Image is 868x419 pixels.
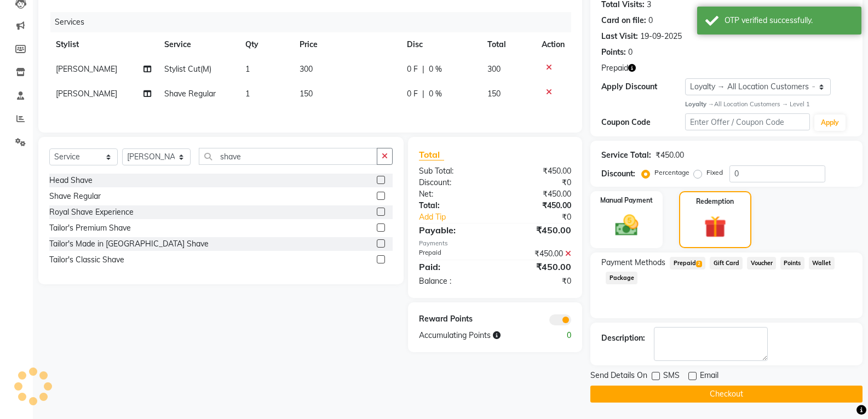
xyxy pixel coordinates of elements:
span: Voucher [747,257,776,269]
div: Reward Points [411,313,495,325]
span: [PERSON_NAME] [56,64,117,74]
strong: Loyalty → [685,100,714,108]
div: Points: [601,47,626,58]
div: Coupon Code [601,117,685,128]
label: Manual Payment [600,196,653,205]
span: Send Details On [590,370,647,383]
span: Prepaid [601,62,628,74]
span: 1 [245,89,250,99]
span: Stylist Cut(M) [164,64,211,74]
div: Head Shave [49,175,93,186]
div: Tailor's Made in [GEOGRAPHIC_DATA] Shave [49,238,209,250]
div: ₹450.00 [495,188,579,200]
th: Total [481,32,535,57]
div: Balance : [411,275,495,287]
span: 0 F [407,64,418,75]
span: | [422,88,424,100]
div: 0 [628,47,633,58]
div: ₹450.00 [656,150,684,161]
span: 0 % [429,88,442,100]
button: Checkout [590,386,863,403]
th: Qty [239,32,293,57]
th: Price [293,32,400,57]
div: ₹450.00 [495,260,579,273]
div: Paid: [411,260,495,273]
img: _cash.svg [608,212,646,239]
div: 19-09-2025 [640,31,682,42]
div: Card on file: [601,15,646,26]
div: ₹0 [509,211,579,223]
input: Search or Scan [199,148,377,165]
div: Services [50,12,579,32]
div: Apply Discount [601,81,685,93]
div: Tailor's Premium Shave [49,222,131,234]
span: SMS [663,370,680,383]
div: 0 [537,330,579,341]
div: ₹450.00 [495,248,579,260]
span: Prepaid [670,257,705,269]
span: 300 [300,64,313,74]
div: All Location Customers → Level 1 [685,100,852,109]
span: Gift Card [710,257,743,269]
span: [PERSON_NAME] [56,89,117,99]
span: Payment Methods [601,257,665,268]
label: Fixed [706,168,723,177]
div: Tailor's Classic Shave [49,254,124,266]
div: Payments [419,239,571,248]
th: Disc [400,32,481,57]
th: Service [158,32,239,57]
span: 0 % [429,64,442,75]
div: ₹0 [495,275,579,287]
div: Royal Shave Experience [49,206,134,218]
div: ₹450.00 [495,223,579,237]
span: | [422,64,424,75]
div: Accumulating Points [411,330,537,341]
span: Points [780,257,804,269]
a: Add Tip [411,211,509,223]
span: 150 [300,89,313,99]
button: Apply [814,114,846,131]
div: Discount: [411,177,495,188]
div: Discount: [601,168,635,180]
span: Total [419,149,444,160]
input: Enter Offer / Coupon Code [685,113,810,130]
img: _gift.svg [697,213,733,240]
div: Payable: [411,223,495,237]
span: 150 [487,89,501,99]
th: Stylist [49,32,158,57]
div: Total: [411,200,495,211]
div: Description: [601,332,645,344]
span: Email [700,370,718,383]
span: 2 [696,261,702,267]
div: Prepaid [411,248,495,260]
div: Sub Total: [411,165,495,177]
span: 0 F [407,88,418,100]
div: 0 [648,15,653,26]
label: Redemption [696,197,734,206]
div: ₹450.00 [495,165,579,177]
span: Package [606,272,637,284]
span: 300 [487,64,501,74]
div: Shave Regular [49,191,101,202]
div: ₹450.00 [495,200,579,211]
div: ₹0 [495,177,579,188]
div: Net: [411,188,495,200]
div: OTP verified successfully. [725,15,853,26]
div: Last Visit: [601,31,638,42]
th: Action [535,32,571,57]
span: Wallet [809,257,835,269]
span: Shave Regular [164,89,216,99]
div: Service Total: [601,150,651,161]
label: Percentage [654,168,689,177]
span: 1 [245,64,250,74]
